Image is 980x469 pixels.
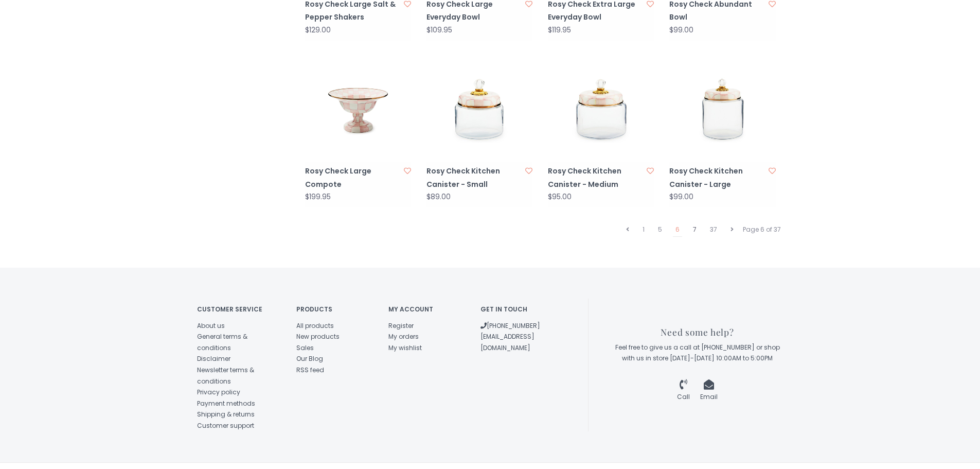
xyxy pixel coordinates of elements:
[669,56,775,162] img: Rosy Check Kitchen Canister - Large
[296,354,323,363] a: Our Blog
[690,223,699,236] a: 7
[197,366,254,386] a: Newsletter terms & conditions
[296,306,373,312] h4: Products
[480,321,540,330] a: [PHONE_NUMBER]
[525,166,532,176] a: Add to wishlist
[623,223,632,236] a: Previous page
[426,26,452,34] div: $109.95
[707,223,720,236] a: 37
[305,193,331,201] div: $199.95
[197,321,225,330] a: About us
[640,223,647,236] a: 1
[426,56,532,162] img: Rosy Check Kitchen Canister - Small
[404,166,411,176] a: Add to wishlist
[769,166,776,176] a: Add to wishlist
[197,421,254,430] a: Customer support
[548,26,571,34] div: $119.95
[673,223,682,237] a: 6
[197,332,247,352] a: General terms & conditions
[612,327,783,337] h3: Need some help?
[615,343,780,363] span: Feel free to give us a call at [PHONE_NUMBER] or shop with us in store [DATE]-[DATE] 10:00AM to 5...
[728,223,736,236] a: Next page
[647,166,654,176] a: Add to wishlist
[480,332,534,352] a: [EMAIL_ADDRESS][DOMAIN_NAME]
[197,399,255,408] a: Payment methods
[548,165,644,190] a: Rosy Check Kitchen Canister - Medium
[305,165,401,190] a: Rosy Check Large Compote
[548,193,572,201] div: $95.00
[305,26,331,34] div: $129.00
[197,306,281,312] h4: Customer service
[669,165,765,190] a: Rosy Check Kitchen Canister - Large
[669,193,693,201] div: $99.00
[388,306,465,312] h4: My account
[669,26,693,34] div: $99.00
[197,388,240,396] a: Privacy policy
[296,366,324,374] a: RSS feed
[388,343,422,352] a: My wishlist
[426,193,451,201] div: $89.00
[296,343,314,352] a: Sales
[655,223,665,236] a: 5
[388,332,419,341] a: My orders
[426,165,522,190] a: Rosy Check Kitchen Canister - Small
[480,306,557,312] h4: Get in touch
[296,332,340,341] a: New products
[677,381,690,402] a: Call
[548,56,654,162] img: Rosy Check Kitchen Canister - Medium
[197,354,230,363] a: Disclaimer
[305,56,411,162] img: Rosy Check Large Compote
[296,321,334,330] a: All products
[740,223,783,236] div: Page 6 of 37
[388,321,414,330] a: Register
[700,381,718,402] a: Email
[197,410,255,419] a: Shipping & returns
